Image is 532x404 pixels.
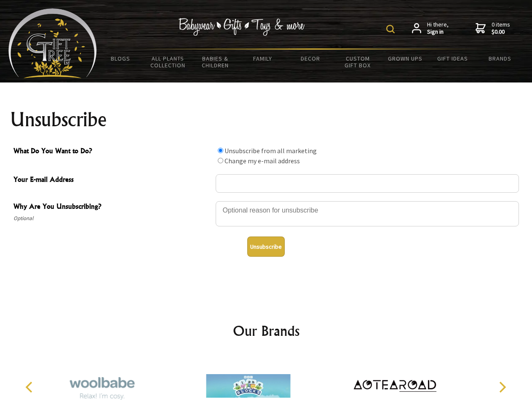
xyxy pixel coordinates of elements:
[492,21,510,36] span: 0 items
[97,50,144,67] a: BLOGS
[476,50,524,67] a: Brands
[216,201,519,226] textarea: Why Are You Unsubscribing?
[476,21,510,36] a: 0 items$0.00
[225,146,317,155] label: Unsubscribe from all marketing
[216,174,519,193] input: Your E-mail Address
[427,28,449,36] strong: Sign in
[17,321,516,341] h2: Our Brands
[239,50,287,67] a: Family
[21,378,40,396] button: Previous
[179,18,305,36] img: Babywear - Gifts - Toys & more
[286,50,334,67] a: Decor
[10,109,522,130] h1: Unsubscribe
[412,21,449,36] a: Hi there,Sign in
[192,50,239,74] a: Babies & Children
[13,174,211,186] span: Your E-mail Address
[427,21,449,36] span: Hi there,
[492,28,510,36] strong: $0.00
[218,158,223,163] input: What Do You Want to Do?
[381,50,429,67] a: Grown Ups
[144,50,192,74] a: All Plants Collection
[13,201,211,213] span: Why Are You Unsubscribing?
[8,8,97,78] img: Babyware - Gifts - Toys and more...
[334,50,382,74] a: Custom Gift Box
[13,146,211,158] span: What Do You Want to Do?
[493,378,511,396] button: Next
[247,237,285,257] button: Unsubscribe
[218,148,223,153] input: What Do You Want to Do?
[13,213,211,223] span: Optional
[429,50,476,67] a: Gift Ideas
[225,157,300,165] label: Change my e-mail address
[386,25,395,33] img: product search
